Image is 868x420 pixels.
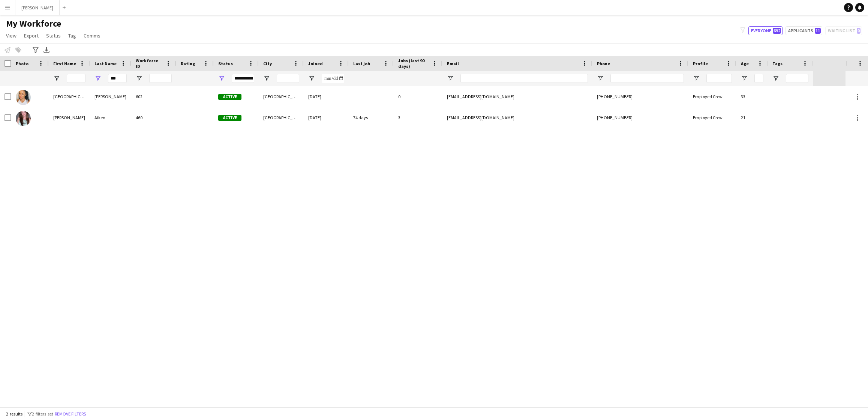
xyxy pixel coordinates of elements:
div: [EMAIL_ADDRESS][DOMAIN_NAME] [442,86,592,107]
input: Email Filter Input [460,74,588,83]
input: City Filter Input [277,74,299,83]
div: [GEOGRAPHIC_DATA] [259,107,304,128]
div: 74 days [349,107,394,128]
button: Applicants11 [786,26,822,35]
span: Workforce ID [136,58,163,69]
div: [PHONE_NUMBER] [592,107,688,128]
div: 33 [736,86,768,107]
span: Tag [68,32,76,39]
span: 692 [773,28,781,34]
div: Employed Crew [688,86,736,107]
span: Rating [181,61,195,66]
span: Photo [16,61,28,66]
span: Phone [597,61,610,66]
app-action-btn: Export XLSX [42,45,51,54]
button: Open Filter Menu [136,75,142,82]
a: Tag [65,31,79,40]
input: Tags Filter Input [786,74,808,83]
span: First Name [53,61,76,66]
span: Last job [353,61,370,66]
div: 0 [394,86,442,107]
input: Age Filter Input [754,74,763,83]
div: Aiken [90,107,131,128]
button: Open Filter Menu [447,75,454,82]
button: Open Filter Menu [53,75,60,82]
input: First Name Filter Input [67,74,85,83]
span: View [6,32,16,39]
span: Email [447,61,459,66]
input: Phone Filter Input [610,74,684,83]
div: [DATE] [304,107,349,128]
span: Comms [84,32,100,39]
input: Profile Filter Input [706,74,732,83]
div: 3 [394,107,442,128]
div: [PERSON_NAME] [90,86,131,107]
span: Export [24,32,39,39]
button: Open Filter Menu [308,75,315,82]
span: Active [218,115,241,121]
span: Last Name [94,61,117,66]
img: Jessica Aiken [16,111,31,126]
div: [GEOGRAPHIC_DATA] [259,86,304,107]
div: [DATE] [304,86,349,107]
div: 602 [131,86,176,107]
div: [EMAIL_ADDRESS][DOMAIN_NAME] [442,107,592,128]
button: Open Filter Menu [218,75,225,82]
span: Jobs (last 90 days) [398,58,429,69]
a: Status [43,31,64,40]
a: Export [21,31,42,40]
span: Profile [693,61,708,66]
button: Everyone692 [748,26,783,35]
input: Workforce ID Filter Input [149,74,172,83]
span: Joined [308,61,323,66]
div: Employed Crew [688,107,736,128]
span: 2 filters set [32,411,53,417]
input: Last Name Filter Input [108,74,127,83]
a: Comms [81,31,103,40]
button: Open Filter Menu [772,75,779,82]
div: [GEOGRAPHIC_DATA] [49,86,90,107]
button: Open Filter Menu [263,75,270,82]
button: Open Filter Menu [741,75,748,82]
span: Status [46,32,61,39]
button: Open Filter Menu [693,75,700,82]
span: My Workforce [6,18,61,29]
span: Age [741,61,749,66]
app-action-btn: Advanced filters [31,45,40,54]
span: City [263,61,272,66]
span: 11 [815,28,821,34]
input: Joined Filter Input [322,74,344,83]
img: Havana Aikman [16,90,31,105]
button: Open Filter Menu [94,75,101,82]
a: View [3,31,19,40]
div: 460 [131,107,176,128]
button: [PERSON_NAME] [15,0,60,15]
button: Open Filter Menu [597,75,604,82]
span: Active [218,94,241,100]
span: Status [218,61,233,66]
div: 21 [736,107,768,128]
div: [PHONE_NUMBER] [592,86,688,107]
div: [PERSON_NAME] [49,107,90,128]
span: Tags [772,61,783,66]
button: Remove filters [53,410,87,418]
